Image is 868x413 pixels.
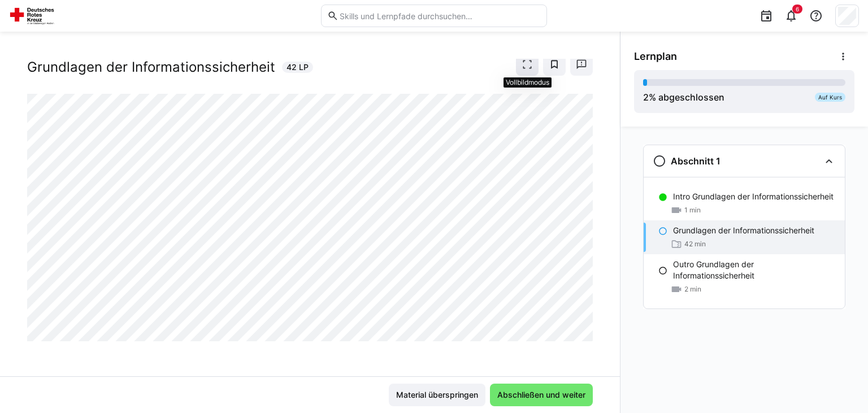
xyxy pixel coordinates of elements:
[496,389,587,401] span: Abschließen und weiter
[634,50,677,63] span: Lernplan
[673,191,834,202] p: Intro Grundlagen der Informationssicherheit
[27,59,275,76] h2: Grundlagen der Informationssicherheit
[671,155,721,167] h3: Abschnitt 1
[684,240,706,249] span: 42 min
[389,384,485,406] button: Material überspringen
[643,90,724,104] div: % abgeschlossen
[684,206,701,215] span: 1 min
[338,11,541,21] input: Skills und Lernpfade durchsuchen…
[394,389,480,401] span: Material überspringen
[684,285,701,294] span: 2 min
[490,384,593,406] button: Abschließen und weiter
[287,62,309,73] span: 42 LP
[815,93,845,102] div: Auf Kurs
[796,6,799,12] span: 6
[673,225,814,236] p: Grundlagen der Informationssicherheit
[504,77,552,88] div: Vollbildmodus
[643,92,649,103] span: 2
[673,259,836,281] p: Outro Grundlagen der Informationssicherheit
